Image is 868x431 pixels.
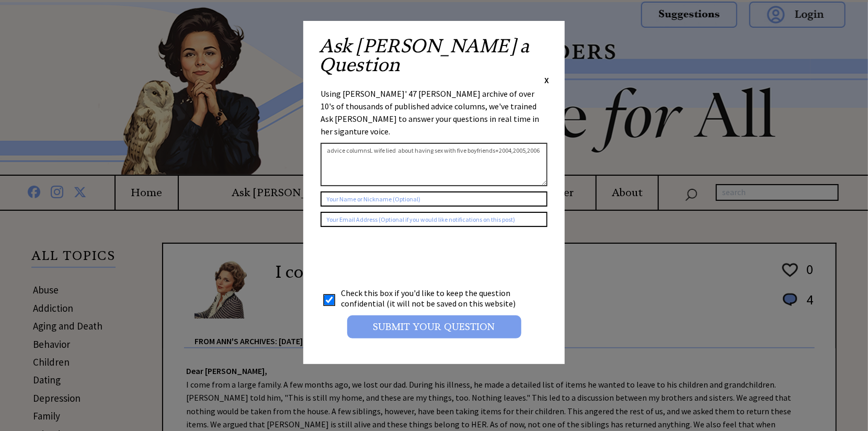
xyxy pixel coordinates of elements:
input: Your Email Address (Optional if you would like notifications on this post) [321,212,547,227]
input: Submit your Question [347,315,521,338]
iframe: reCAPTCHA [321,237,479,278]
td: Check this box if you'd like to keep the question confidential (it will not be saved on this webs... [340,287,526,309]
div: Using [PERSON_NAME]' 47 [PERSON_NAME] archive of over 10's of thousands of published advice colum... [321,87,547,138]
h2: Ask [PERSON_NAME] a Question [319,37,549,74]
input: Your Name or Nickname (Optional) [321,191,547,207]
span: X [544,75,549,85]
